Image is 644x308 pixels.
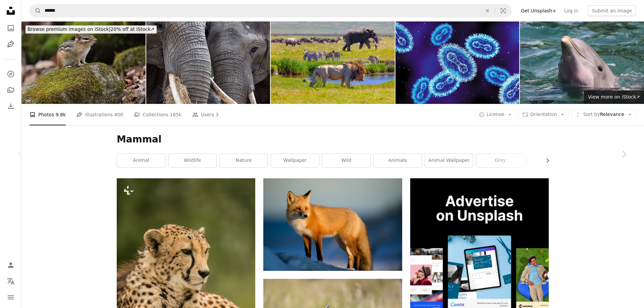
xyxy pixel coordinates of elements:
[4,38,17,51] a: Illustrations
[117,154,165,167] a: animal
[528,154,576,167] a: brown
[170,111,181,118] span: 165k
[475,109,516,120] button: License
[395,21,520,104] img: Monkey Pox Virus Epidemic. Microscope Slide. Wide
[146,21,270,104] img: Close-up of African Elephants
[541,154,549,167] button: scroll list to the right
[4,21,17,35] a: Photos
[495,4,511,17] button: Visual search
[114,111,123,118] span: 400
[571,109,636,120] button: Sort byRelevance
[480,4,495,17] button: Clear
[263,222,402,228] a: brown fox on snow field
[588,94,640,100] span: View more on iStock ↗
[4,274,17,288] button: Language
[517,5,560,16] a: Get Unsplash+
[4,100,17,113] a: Download History
[425,154,473,167] a: animal wallpaper
[588,5,636,16] button: Submit an image
[117,279,255,285] a: Stunning intimate portrait of Cheetah Acinonyx Jubatus in colorful landscape
[560,5,582,16] a: Log in
[134,104,181,125] a: Collections 165k
[30,4,41,17] button: Search Unsplash
[530,112,557,117] span: Orientation
[519,109,569,120] button: Orientation
[487,112,504,117] span: License
[28,26,110,32] span: Browse premium images on iStock |
[117,133,549,145] h1: Mammal
[21,21,146,104] img: Chipmunk on rock in forest
[476,154,524,167] a: grey
[374,154,422,167] a: animals
[30,4,512,17] form: Find visuals sitewide
[322,154,370,167] a: wild
[263,178,402,270] img: brown fox on snow field
[76,104,123,125] a: Illustrations 400
[4,83,17,97] a: Collections
[271,154,319,167] a: wallpaper
[520,21,644,104] img: Bottlenose Dolphin Close-Up Front View
[168,154,216,167] a: wildlife
[192,104,219,125] a: Users 3
[4,291,17,304] button: Menu
[583,112,600,117] span: Sort by
[271,21,395,104] img: Elephant and lion
[28,26,155,32] span: 20% off at iStock ↗
[584,90,644,104] a: View more on iStock↗
[220,154,268,167] a: nature
[21,21,161,38] a: Browse premium images on iStock|20% off at iStock↗
[583,111,624,118] span: Relevance
[216,111,219,118] span: 3
[4,258,17,272] a: Log in / Sign up
[604,122,644,186] a: Next
[4,67,17,81] a: Explore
